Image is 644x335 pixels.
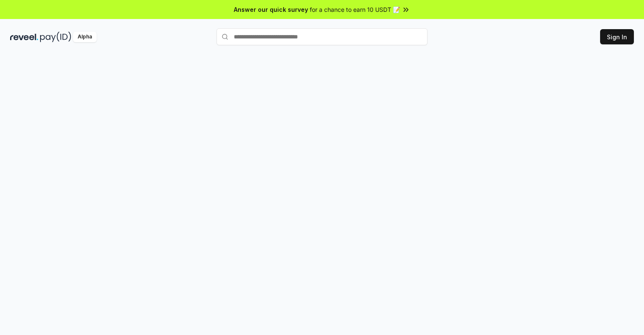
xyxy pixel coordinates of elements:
[10,32,38,42] img: reveel_dark
[73,32,97,42] div: Alpha
[310,5,400,14] span: for a chance to earn 10 USDT 📝
[234,5,308,14] span: Answer our quick survey
[40,32,71,42] img: pay_id
[600,29,634,44] button: Sign In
